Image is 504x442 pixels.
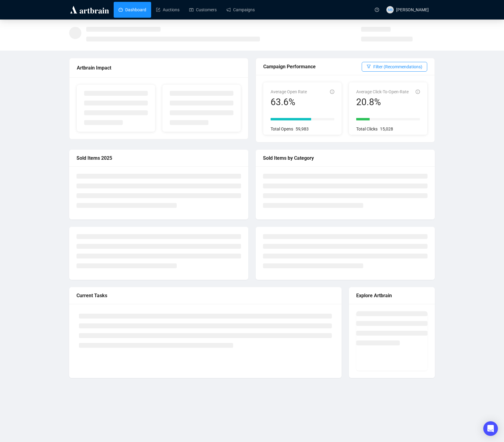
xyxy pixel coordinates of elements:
div: Sold Items 2025 [76,154,241,162]
img: logo [69,5,110,15]
span: [PERSON_NAME] [396,7,429,12]
div: Artbrain Impact [77,64,241,72]
a: Campaigns [226,2,255,18]
div: Current Tasks [76,292,334,299]
div: Campaign Performance [263,63,362,70]
button: Filter (Recommendations) [362,62,427,72]
div: 63.6% [271,96,307,108]
span: info-circle [330,90,334,94]
a: Dashboard [119,2,146,18]
span: Total Opens [271,127,293,131]
a: Auctions [156,2,179,18]
span: Total Clicks [356,127,378,131]
span: Average Click-To-Open-Rate [356,89,409,94]
span: MB [388,7,392,12]
div: Sold Items by Category [263,154,428,162]
div: 20.8% [356,96,409,108]
a: Customers [189,2,217,18]
div: Explore Artbrain [356,292,428,299]
span: Filter (Recommendations) [373,63,422,70]
span: 15,028 [380,127,393,131]
span: 59,983 [296,127,309,131]
span: Average Open Rate [271,89,307,94]
span: filter [367,64,371,69]
span: question-circle [375,8,379,12]
span: info-circle [416,90,420,94]
div: Open Intercom Messenger [483,421,498,436]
